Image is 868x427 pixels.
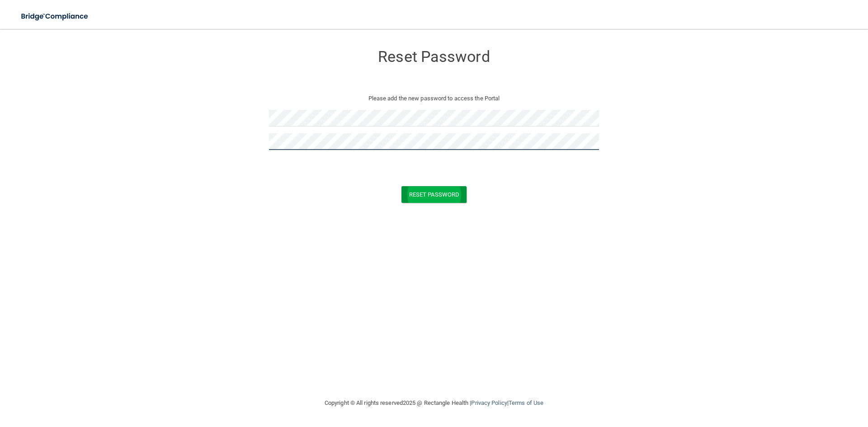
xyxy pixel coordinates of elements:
button: Reset Password [401,186,467,203]
a: Privacy Policy [471,399,507,406]
a: Terms of Use [509,399,543,406]
h3: Reset Password [269,48,599,65]
div: Copyright © All rights reserved 2025 @ Rectangle Health | | [269,389,599,418]
img: bridge_compliance_login_screen.278c3ca4.svg [14,7,97,26]
p: Please add the new password to access the Portal [276,93,592,104]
